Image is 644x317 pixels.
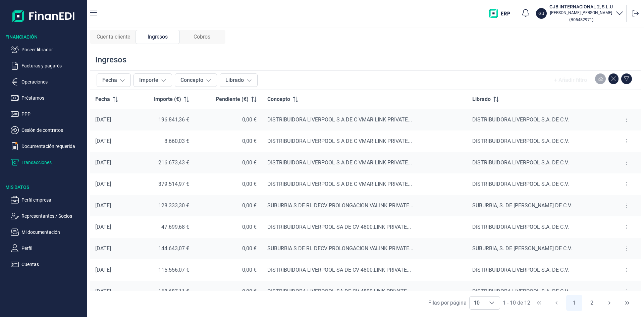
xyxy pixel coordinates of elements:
div: 0,00 € [200,159,257,166]
button: Importe [133,73,172,87]
img: Logo de aplicación [12,5,75,27]
button: Concepto [175,73,217,87]
div: SUBURBIA, S. DE [PERSON_NAME] DE C.V. [472,202,606,209]
span: Fecha [95,95,110,103]
div: DISTRIBUIDORA LIVERPOOL S.A. DE C.V. [472,224,606,230]
button: Transacciones [11,158,85,166]
p: Facturas y pagarés [21,62,85,70]
div: 144.643,07 € [139,245,189,252]
button: Préstamos [11,94,85,102]
span: DISTRIBUIDORA LIVERPOOL S A DE C VMARILINK PRIVATE... [267,159,412,166]
div: DISTRIBUIDORA LIVERPOOL S.A. DE C.V. [472,181,606,188]
div: DISTRIBUIDORA LIVERPOOL S.A. DE C.V. [472,138,606,145]
div: [DATE] [95,181,128,188]
div: Choose [484,297,500,309]
p: Perfil [21,244,85,252]
span: Pendiente (€) [216,95,249,103]
button: Poseer librador [11,46,85,54]
button: Facturas y pagarés [11,62,85,70]
span: DISTRIBUIDORA LIVERPOOL S A DE C VMARILINK PRIVATE... [267,181,412,187]
span: DISTRIBUIDORA LIVERPOOL S A DE C VMARILINK PRIVATE... [267,116,412,123]
div: 379.514,97 € [139,181,189,188]
span: Concepto [267,95,290,103]
p: Representantes / Socios [21,212,85,220]
button: Representantes / Socios [11,212,85,220]
p: Documentación requerida [21,142,85,150]
div: [DATE] [95,116,128,123]
button: Mi documentación [11,228,85,236]
span: DISTRIBUIDORA LIVERPOOL SA DE CV 4800,LINK PRIVATE... [267,267,411,273]
p: Cesión de contratos [21,126,85,134]
div: SUBURBIA, S. DE [PERSON_NAME] DE C.V. [472,245,606,252]
div: [DATE] [95,245,128,252]
button: Previous Page [548,295,565,311]
div: Filas por página [428,299,467,307]
div: DISTRIBUIDORA LIVERPOOL S.A. DE C.V. [472,267,606,273]
div: 0,00 € [200,138,257,145]
button: Cuentas [11,260,85,268]
span: Cobros [194,33,210,41]
div: 0,00 € [200,116,257,123]
span: Ingresos [148,33,168,41]
span: Librado [472,95,491,103]
div: DISTRIBUIDORA LIVERPOOL S.A. DE C.V. [472,159,606,166]
div: 0,00 € [200,202,257,209]
div: 0,00 € [200,245,257,252]
span: SUBURBIA S DE RL DECV PROLONGACION VALINK PRIVATE... [267,202,413,209]
div: 47.699,68 € [139,224,189,230]
div: Ingresos [95,54,126,65]
div: 0,00 € [200,181,257,188]
button: Librado [220,73,258,87]
div: 0,00 € [200,224,257,230]
div: [DATE] [95,159,128,166]
div: 115.556,07 € [139,267,189,273]
span: 10 [470,297,484,309]
div: 196.841,36 € [139,116,189,123]
small: Copiar cif [569,17,593,22]
div: DISTRIBUIDORA LIVERPOOL S.A. DE C.V. [472,116,606,123]
span: DISTRIBUIDORA LIVERPOOL S A DE C VMARILINK PRIVATE... [267,138,412,144]
button: Last Page [619,295,635,311]
button: Perfil empresa [11,196,85,204]
img: erp [489,9,515,18]
button: Page 1 [566,295,582,311]
button: PPP [11,110,85,118]
button: Fecha [97,73,131,87]
p: GJ [538,10,544,17]
span: DISTRIBUIDORA LIVERPOOL SA DE CV 4800,LINK PRIVATE... [267,288,411,295]
div: 128.333,30 € [139,202,189,209]
div: 8.660,03 € [139,138,189,145]
p: Poseer librador [21,46,85,54]
button: Cesión de contratos [11,126,85,134]
div: [DATE] [95,138,128,145]
p: Transacciones [21,158,85,166]
div: Ingresos [136,30,180,44]
button: GJGJB INTERNACIONAL 2, S.L.U[PERSON_NAME] [PERSON_NAME](B05482971) [536,3,624,23]
span: 1 - 10 de 12 [503,300,530,306]
button: Next Page [601,295,618,311]
h3: GJB INTERNACIONAL 2, S.L.U [549,3,613,10]
span: Importe (€) [154,95,181,103]
div: [DATE] [95,224,128,230]
div: [DATE] [95,288,128,295]
p: [PERSON_NAME] [PERSON_NAME] [549,10,613,15]
p: Operaciones [21,78,85,86]
p: Cuentas [21,260,85,268]
p: Préstamos [21,94,85,102]
div: 216.673,43 € [139,159,189,166]
button: First Page [531,295,547,311]
div: DISTRIBUIDORA LIVERPOOL S.A. DE C.V. [472,288,606,295]
span: SUBURBIA S DE RL DECV PROLONGACION VALINK PRIVATE... [267,245,413,252]
div: [DATE] [95,202,128,209]
p: PPP [21,110,85,118]
div: Cobros [180,30,224,44]
span: Cuenta cliente [97,33,130,41]
div: 168.687,11 € [139,288,189,295]
p: Perfil empresa [21,196,85,204]
div: 0,00 € [200,288,257,295]
p: Mi documentación [21,228,85,236]
span: DISTRIBUIDORA LIVERPOOL SA DE CV 4800,LINK PRIVATE... [267,224,411,230]
button: Page 2 [584,295,600,311]
button: Perfil [11,244,85,252]
button: Documentación requerida [11,142,85,150]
